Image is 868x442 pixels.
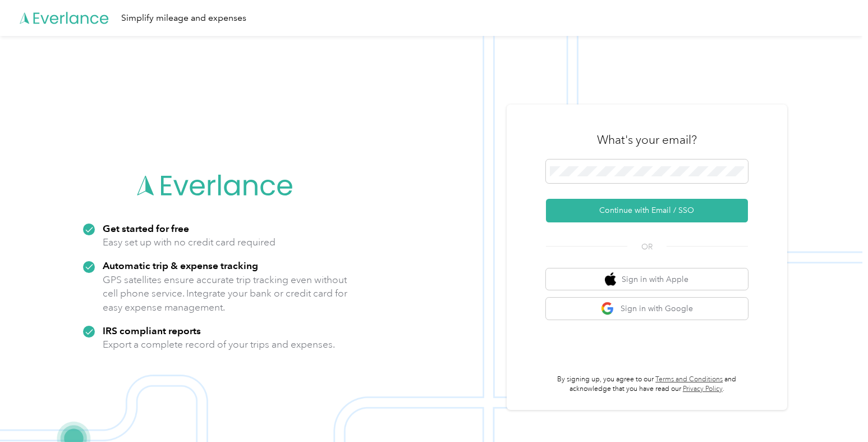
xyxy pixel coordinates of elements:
[546,298,748,320] button: google logoSign in with Google
[103,222,189,234] strong: Get started for free
[103,325,201,336] strong: IRS compliant reports
[103,235,275,249] p: Easy set up with no credit card required
[683,385,723,393] a: Privacy Policy
[805,379,868,442] iframe: Everlance-gr Chat Button Frame
[627,241,667,253] span: OR
[546,268,748,290] button: apple logoSign in with Apple
[121,11,246,25] div: Simplify mileage and expenses
[546,199,748,222] button: Continue with Email / SSO
[103,273,348,315] p: GPS satellites ensure accurate trip tracking even without cell phone service. Integrate your bank...
[103,259,258,271] strong: Automatic trip & expense tracking
[103,338,335,352] p: Export a complete record of your trips and expenses.
[597,132,697,148] h3: What's your email?
[605,272,616,286] img: apple logo
[601,302,615,316] img: google logo
[655,375,723,384] a: Terms and Conditions
[546,375,748,394] p: By signing up, you agree to our and acknowledge that you have read our .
